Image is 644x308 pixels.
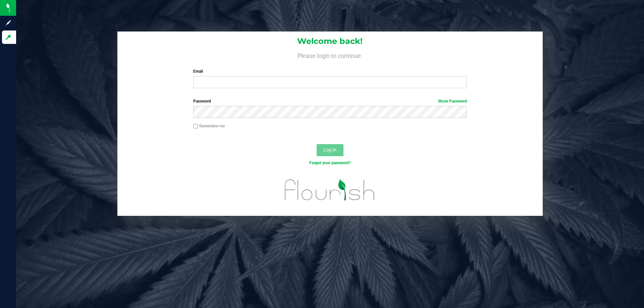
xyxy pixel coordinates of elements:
[193,123,225,129] label: Remember me
[309,161,351,165] a: Forgot your password?
[193,99,211,104] span: Password
[193,68,467,74] label: Email
[317,144,343,156] button: Log In
[117,37,543,46] h1: Welcome back!
[117,51,543,59] h4: Please login to continue.
[193,124,198,129] input: Remember me
[323,147,336,152] span: Log In
[438,99,467,104] a: Show Password
[5,19,12,26] inline-svg: Sign up
[5,34,12,41] inline-svg: Log in
[277,173,383,207] img: flourish_logo.svg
